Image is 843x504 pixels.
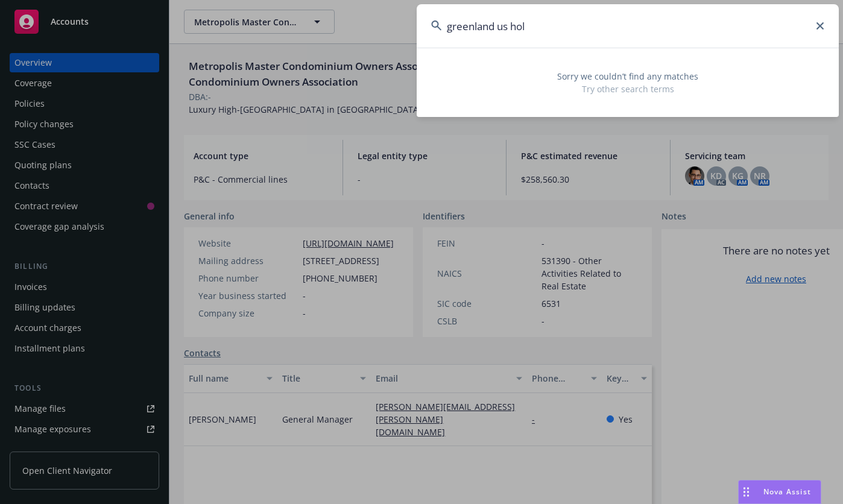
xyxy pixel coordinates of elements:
span: Try other search terms [431,83,824,95]
input: Search... [417,4,839,48]
div: Drag to move [739,480,754,503]
button: Nova Assist [738,480,821,504]
span: Sorry we couldn’t find any matches [431,70,824,83]
span: Nova Assist [763,487,811,497]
